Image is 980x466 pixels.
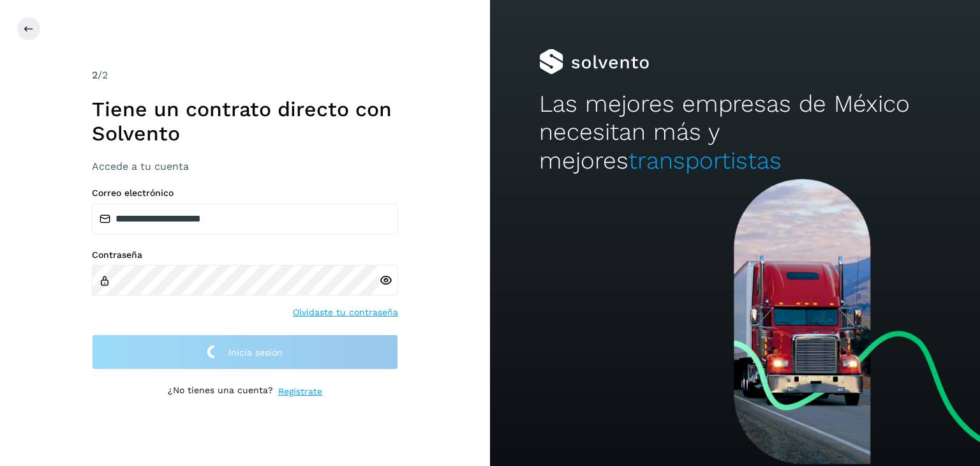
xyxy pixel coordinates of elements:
label: Contraseña [92,250,398,260]
span: 2 [92,69,98,81]
h2: Las mejores empresas de México necesitan más y mejores [539,90,931,175]
label: Correo electrónico [92,188,398,199]
div: /2 [92,68,398,83]
span: Inicia sesión [228,348,283,357]
h3: Accede a tu cuenta [92,160,398,172]
h1: Tiene un contrato directo con Solvento [92,97,398,146]
button: Inicia sesión [92,334,398,370]
a: Olvidaste tu contraseña [293,306,398,319]
a: Regístrate [278,385,322,398]
span: transportistas [628,147,782,174]
p: ¿No tienes una cuenta? [168,385,273,398]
